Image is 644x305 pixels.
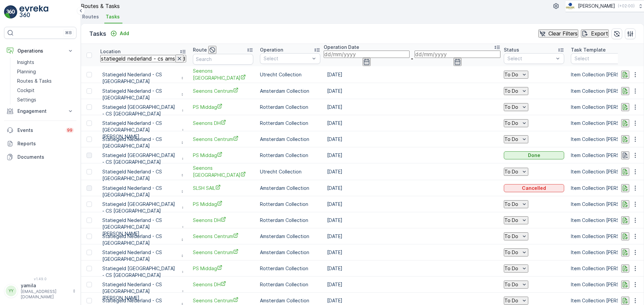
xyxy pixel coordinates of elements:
[538,29,578,37] button: Clear Filters
[193,136,253,143] a: Seenons Centrum
[4,5,17,19] img: logo
[504,264,528,273] button: To Do
[504,168,528,176] button: To Do
[193,233,253,240] a: Seenons Centrum
[17,87,35,94] p: Cockpit
[504,121,518,126] p: To Do
[324,131,500,147] td: [DATE]
[571,47,606,53] p: Task Template
[257,83,324,99] td: Amsterdam Collection
[257,260,324,277] td: Rotterdam Collection
[4,124,76,137] a: Events99
[324,115,500,131] td: [DATE]
[87,218,92,223] div: Toggle Row Selected
[17,127,62,134] p: Events
[324,277,500,293] td: [DATE]
[102,201,178,214] p: Statiegeld [GEOGRAPHIC_DATA] - CS [GEOGRAPHIC_DATA]
[17,78,52,84] p: Routes & Tasks
[193,201,253,208] a: PS Middag
[504,119,528,127] button: To Do
[193,249,253,256] a: Seenons Centrum
[102,168,178,182] p: Statiegeld Nederland - CS [GEOGRAPHIC_DATA]
[100,134,186,145] button: Statiegeld Nederland - CS [GEOGRAPHIC_DATA]
[100,279,186,290] button: Statiegeld Nederland - CS [GEOGRAPHIC_DATA][PERSON_NAME]
[415,51,500,58] input: dd/mm/yyyy
[504,266,518,271] p: To Do
[102,265,178,279] p: Statiegeld [GEOGRAPHIC_DATA] - CS [GEOGRAPHIC_DATA]
[193,265,253,272] a: PS Middag
[504,169,518,174] p: To Do
[504,200,528,208] button: To Do
[87,234,92,239] div: Toggle Row Selected
[4,277,76,281] span: v 1.49.0
[504,234,518,239] p: To Do
[257,66,324,83] td: Utrecht Collection
[193,68,253,81] a: Seenons Utrecht
[193,165,253,178] span: Seenons [GEOGRAPHIC_DATA]
[193,87,253,94] a: Seenons Centrum
[504,298,518,303] p: To Do
[21,282,69,289] p: yamila
[504,184,564,192] button: Cancelled
[17,68,36,75] p: Planning
[17,154,74,160] p: Documents
[504,248,528,256] button: To Do
[14,76,76,86] a: Routes & Tasks
[504,218,518,223] p: To Do
[504,103,528,111] button: To Do
[591,30,608,36] p: Export
[102,71,178,85] p: Statiegeld Nederland - CS [GEOGRAPHIC_DATA]
[193,217,253,224] a: Seenons DH
[324,83,500,99] td: [DATE]
[257,228,324,244] td: Amsterdam Collection
[87,137,92,142] div: Toggle Row Selected
[504,216,528,224] button: To Do
[87,185,92,191] div: Toggle Row Selected
[504,72,518,77] p: To Do
[504,71,528,79] button: To Do
[504,87,528,95] button: To Do
[14,86,76,95] a: Cockpit
[193,120,253,127] a: Seenons DH
[100,102,186,112] button: Statiegeld [GEOGRAPHIC_DATA] - CS [GEOGRAPHIC_DATA]
[528,152,540,159] p: Done
[102,185,178,198] p: Statiegeld Nederland - CS [GEOGRAPHIC_DATA]
[87,104,92,110] div: Toggle Row Selected
[100,215,186,226] button: Statiegeld Nederland - CS [GEOGRAPHIC_DATA][PERSON_NAME]
[102,136,178,149] p: Statiegeld Nederland - CS [GEOGRAPHIC_DATA]
[257,147,324,163] td: Rotterdam Collection
[504,104,518,110] p: To Do
[100,166,186,177] button: Statiegeld Nederland - CS [GEOGRAPHIC_DATA]
[17,48,63,54] p: Operations
[17,96,36,103] p: Settings
[507,55,554,62] p: Select
[87,88,92,94] div: Toggle Row Selected
[87,202,92,207] div: Toggle Row Selected
[120,30,129,37] p: Add
[324,212,500,228] td: [DATE]
[100,86,186,96] button: Statiegeld Nederland - CS [GEOGRAPHIC_DATA]
[100,118,186,129] button: Statiegeld Nederland - CS [GEOGRAPHIC_DATA][PERSON_NAME]
[108,29,132,37] button: Add
[100,69,186,80] button: Statiegeld Nederland - CS [GEOGRAPHIC_DATA]
[193,68,253,81] span: Seenons [GEOGRAPHIC_DATA]
[504,135,528,143] button: To Do
[100,263,186,274] button: Statiegeld [GEOGRAPHIC_DATA] - CS [GEOGRAPHIC_DATA]
[581,29,609,37] button: Export
[193,47,207,53] p: Route
[102,281,179,301] p: Statiegeld Nederland - CS [GEOGRAPHIC_DATA][PERSON_NAME]
[87,266,92,271] div: Toggle Row Selected
[87,121,92,126] div: Toggle Row Selected
[87,169,92,174] div: Toggle Row Selected
[193,281,253,288] a: Seenons DH
[193,103,253,110] span: PS Middag
[193,152,253,159] a: PS Middag
[4,44,76,58] button: Operations
[100,199,186,210] button: Statiegeld [GEOGRAPHIC_DATA] - CS [GEOGRAPHIC_DATA]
